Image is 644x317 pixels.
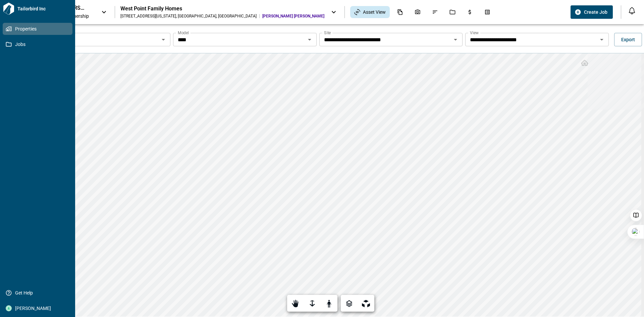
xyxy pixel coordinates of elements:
[363,9,386,15] span: Asset View
[627,5,637,16] button: Open notification feed
[597,35,606,44] button: Open
[614,33,642,46] button: Export
[262,13,324,19] span: [PERSON_NAME] [PERSON_NAME]
[428,6,442,18] div: Issues & Info
[12,41,66,48] span: Jobs
[324,30,331,36] label: Site
[120,5,324,12] div: West Point Family Homes
[480,6,494,18] div: Takeoff Center
[12,289,66,296] span: Get Help
[305,35,314,44] button: Open
[621,36,635,43] span: Export
[178,30,189,36] label: Model
[393,6,407,18] div: Documents
[12,305,66,312] span: [PERSON_NAME]
[120,13,257,19] div: [STREET_ADDRESS][US_STATE] , [GEOGRAPHIC_DATA] , [GEOGRAPHIC_DATA]
[12,25,66,32] span: Properties
[451,35,460,44] button: Open
[470,30,479,36] label: View
[445,6,460,18] div: Jobs
[15,5,72,12] span: Tailorbird Inc
[346,301,352,307] g: Ä
[411,6,425,18] div: Photos
[571,5,613,19] button: Create Job
[3,38,72,50] a: Jobs
[463,6,477,18] div: Budgets
[350,6,390,18] div: Asset View
[3,23,72,35] a: Properties
[159,35,168,44] button: Open
[584,9,607,15] span: Create Job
